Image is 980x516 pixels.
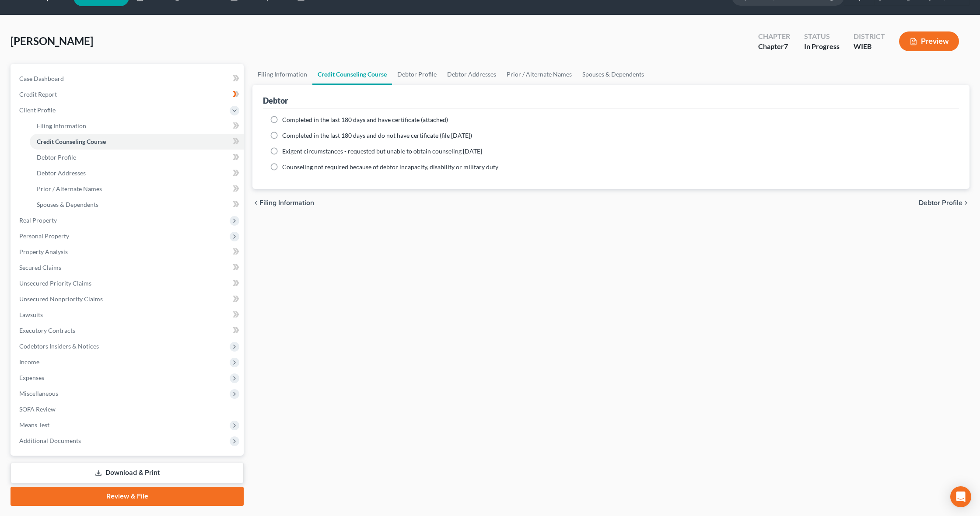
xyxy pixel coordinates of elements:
span: Spouses & Dependents [37,201,98,208]
div: District [854,31,885,42]
a: Prior / Alternate Names [30,181,244,197]
span: 7 [784,42,788,50]
span: Filing Information [37,122,86,129]
a: Lawsuits [12,307,244,323]
span: Unsecured Nonpriority Claims [19,295,103,303]
a: Executory Contracts [12,323,244,338]
span: Unsecured Priority Claims [19,279,91,287]
span: Filing Information [259,199,314,206]
span: Miscellaneous [19,390,58,397]
a: Unsecured Priority Claims [12,275,244,291]
a: Credit Report [12,87,244,102]
span: Exigent circumstances - requested but unable to obtain counseling [DATE] [282,147,482,155]
a: Credit Counseling Course [312,64,392,85]
span: Debtor Profile [919,199,962,206]
span: Credit Counseling Course [37,138,106,145]
a: Debtor Profile [392,64,442,85]
span: Property Analysis [19,248,68,255]
span: Real Property [19,216,57,224]
a: Debtor Addresses [30,165,244,181]
span: Codebtors Insiders & Notices [19,342,99,350]
span: Income [19,358,39,366]
span: Additional Documents [19,437,81,444]
div: WIEB [854,42,885,52]
span: Counseling not required because of debtor incapacity, disability or military duty [282,163,498,171]
a: Debtor Addresses [442,64,501,85]
span: Personal Property [19,232,69,240]
span: SOFA Review [19,405,56,413]
i: chevron_left [252,199,259,206]
div: Chapter [758,31,790,42]
a: Prior / Alternate Names [501,64,577,85]
span: Expenses [19,374,44,381]
a: Download & Print [10,463,244,483]
span: Case Dashboard [19,75,64,82]
div: Open Intercom Messenger [950,486,971,507]
span: Completed in the last 180 days and have certificate (attached) [282,116,448,123]
button: chevron_left Filing Information [252,199,314,206]
button: Preview [899,31,959,51]
a: Unsecured Nonpriority Claims [12,291,244,307]
span: Secured Claims [19,264,61,271]
div: Status [804,31,840,42]
a: Spouses & Dependents [577,64,649,85]
a: Debtor Profile [30,150,244,165]
span: Lawsuits [19,311,43,318]
a: Filing Information [252,64,312,85]
a: Spouses & Dependents [30,197,244,213]
span: Debtor Addresses [37,169,86,177]
a: SOFA Review [12,401,244,417]
div: Chapter [758,42,790,52]
span: Executory Contracts [19,327,75,334]
span: Completed in the last 180 days and do not have certificate (file [DATE]) [282,132,472,139]
a: Secured Claims [12,260,244,275]
a: Property Analysis [12,244,244,260]
div: Debtor [263,95,288,106]
span: Debtor Profile [37,153,76,161]
i: chevron_right [962,199,969,206]
div: In Progress [804,42,840,52]
span: Client Profile [19,106,56,114]
a: Case Dashboard [12,71,244,87]
a: Filing Information [30,118,244,134]
span: [PERSON_NAME] [10,35,93,47]
a: Credit Counseling Course [30,134,244,150]
span: Means Test [19,421,49,429]
button: Debtor Profile chevron_right [919,199,969,206]
a: Review & File [10,487,244,506]
span: Credit Report [19,91,57,98]
span: Prior / Alternate Names [37,185,102,192]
